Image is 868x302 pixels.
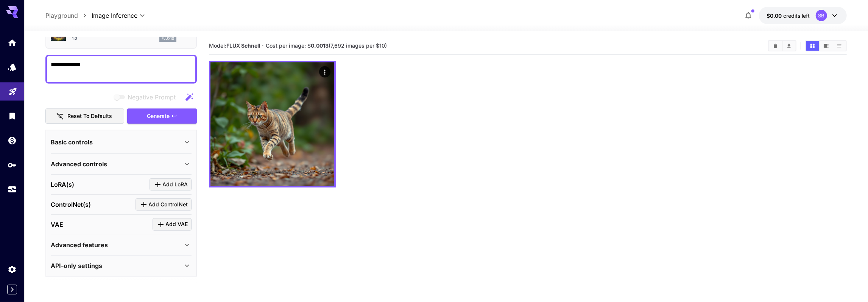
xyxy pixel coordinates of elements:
p: Advanced controls [51,160,107,169]
div: API-only settings [51,257,192,275]
span: Cost per image: $ (7,692 images per $10) [266,42,387,49]
button: Show images in video view [820,41,833,51]
span: Model: [209,42,260,49]
button: Click to add VAE [153,218,192,231]
img: Z [210,62,334,186]
nav: breadcrumb [45,11,92,20]
div: Home [8,38,17,47]
span: Add LoRA [162,180,188,189]
p: · [262,41,264,50]
div: SB [816,10,827,21]
button: Reset to defaults [45,108,124,124]
span: Negative Prompt [128,93,176,102]
b: 0.0013 [311,42,329,49]
b: FLUX Schnell [226,42,260,49]
p: flux1s [162,36,174,41]
p: 1.0 [72,36,77,41]
p: API-only settings [51,261,102,270]
button: Click to add LoRA [150,178,192,191]
span: credits left [783,12,810,19]
div: Show images in grid viewShow images in video viewShow images in list view [805,40,847,51]
button: Expand sidebar [7,285,17,294]
p: Advanced features [51,240,108,249]
button: Download All [782,41,796,51]
span: Add ControlNet [148,200,188,209]
button: $0.00SB [759,7,847,24]
div: Basic controls [51,133,192,151]
div: Advanced controls [51,155,192,173]
div: Clear ImagesDownload All [768,40,796,51]
span: Add VAE [165,220,188,229]
button: Clear Images [769,41,782,51]
span: Image Inference [92,11,137,20]
div: API Keys [8,160,17,170]
div: Wallet [8,136,17,145]
a: Playground [45,11,78,20]
div: Actions [319,66,330,77]
div: $0.00 [767,12,810,20]
span: Generate [147,112,170,121]
p: LoRA(s) [51,180,74,189]
div: Usage [8,185,17,194]
p: ControlNet(s) [51,200,91,209]
div: Playground [8,84,17,94]
p: VAE [51,220,63,229]
p: Basic controls [51,138,93,147]
button: Show images in grid view [806,41,819,51]
button: Click to add ControlNet [136,198,192,211]
div: Advanced features [51,236,192,254]
span: Negative prompts are not compatible with the selected model. [112,92,182,102]
div: Library [8,111,17,121]
div: Models [8,62,17,72]
div: Settings [8,265,17,274]
span: $0.00 [767,12,783,19]
button: Show images in list view [833,41,846,51]
button: Generate [127,108,197,124]
iframe: Chat Widget [830,266,868,302]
